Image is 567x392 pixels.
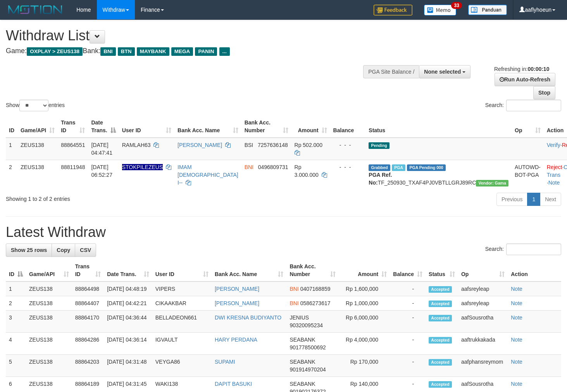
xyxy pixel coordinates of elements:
[241,116,291,138] th: Bank Acc. Number: activate to sort column ascending
[424,5,457,16] img: Button%20Memo.svg
[494,66,549,72] span: Refreshing in:
[88,116,119,138] th: Date Trans.: activate to sort column descending
[458,281,508,296] td: aafsreyleap
[485,100,561,111] label: Search:
[17,116,58,138] th: Game/API: activate to sort column ascending
[390,355,426,377] td: -
[511,359,522,365] a: Note
[72,281,104,296] td: 88864498
[52,243,75,257] a: Copy
[339,281,390,296] td: Rp 1,600,000
[429,381,452,388] span: Accepted
[171,47,193,56] span: MEGA
[26,333,72,355] td: ZEUS138
[152,296,212,311] td: CIKAAKBAR
[27,47,83,56] span: OXPLAY > ZEUS138
[369,142,389,149] span: Pending
[429,315,452,321] span: Accepted
[26,311,72,333] td: ZEUS138
[369,172,392,186] b: PGA Ref. No:
[245,142,253,148] span: BSI
[511,286,522,292] a: Note
[137,47,169,56] span: MAYBANK
[290,314,309,321] span: JENIUS
[6,100,65,111] label: Show entries
[290,359,315,365] span: SEABANK
[104,296,152,311] td: [DATE] 04:42:21
[424,69,461,75] span: None selected
[390,333,426,355] td: -
[468,5,507,15] img: panduan.png
[426,259,458,281] th: Status: activate to sort column ascending
[290,322,323,328] span: Copy 90320095234 to clipboard
[258,142,288,148] span: Copy 7257636148 to clipboard
[506,243,561,255] input: Search:
[333,141,363,149] div: - - -
[57,247,70,253] span: Copy
[533,86,555,99] a: Stop
[339,259,390,281] th: Amount: activate to sort column ascending
[407,164,446,171] span: PGA Pending
[6,138,17,160] td: 1
[17,138,58,160] td: ZEUS138
[6,311,26,333] td: 3
[215,300,259,306] a: [PERSON_NAME]
[215,286,259,292] a: [PERSON_NAME]
[330,116,366,138] th: Balance
[72,311,104,333] td: 88864170
[195,47,217,56] span: PANIN
[496,193,527,206] a: Previous
[6,243,52,257] a: Show 25 rows
[6,333,26,355] td: 4
[547,142,560,148] a: Verify
[295,142,322,148] span: Rp 502.000
[365,116,512,138] th: Status
[290,366,326,373] span: Copy 901914970204 to clipboard
[72,259,104,281] th: Trans ID: activate to sort column ascending
[72,355,104,377] td: 88864203
[390,281,426,296] td: -
[374,5,412,16] img: Feedback.jpg
[300,300,331,306] span: Copy 0586273617 to clipboard
[75,243,96,257] a: CSV
[419,65,470,78] button: None selected
[290,286,298,292] span: BNI
[390,311,426,333] td: -
[6,116,17,138] th: ID
[152,355,212,377] td: VEYGA86
[215,314,281,321] a: DWI KRESNA BUDIYANTO
[495,73,555,86] a: Run Auto-Refresh
[429,286,452,293] span: Accepted
[429,300,452,307] span: Accepted
[290,344,326,351] span: Copy 901778500692 to clipboard
[174,116,241,138] th: Bank Acc. Name: activate to sort column ascending
[458,259,508,281] th: Op: activate to sort column ascending
[290,337,315,343] span: SEABANK
[512,160,544,190] td: AUTOWD-BOT-PGA
[58,116,88,138] th: Trans ID: activate to sort column ascending
[339,355,390,377] td: Rp 170,000
[291,116,330,138] th: Amount: activate to sort column ascending
[91,142,112,156] span: [DATE] 04:47:41
[122,164,163,170] span: Nama rekening ada tanda titik/strip, harap diedit
[6,28,370,43] h1: Withdraw List
[339,296,390,311] td: Rp 1,000,000
[26,281,72,296] td: ZEUS138
[26,296,72,311] td: ZEUS138
[458,333,508,355] td: aaftrukkakada
[152,311,212,333] td: BELLADEON661
[511,314,522,321] a: Note
[215,381,252,387] a: DAPIT BASUKI
[152,333,212,355] td: IGVAULT
[104,259,152,281] th: Date Trans.: activate to sort column ascending
[547,164,562,170] a: Reject
[6,281,26,296] td: 1
[6,296,26,311] td: 2
[212,259,286,281] th: Bank Acc. Name: activate to sort column ascending
[104,355,152,377] td: [DATE] 04:31:48
[458,296,508,311] td: aafsreyleap
[458,355,508,377] td: aafphansreymom
[290,381,315,387] span: SEABANK
[215,359,235,365] a: SUPAMI
[369,164,390,171] span: Grabbed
